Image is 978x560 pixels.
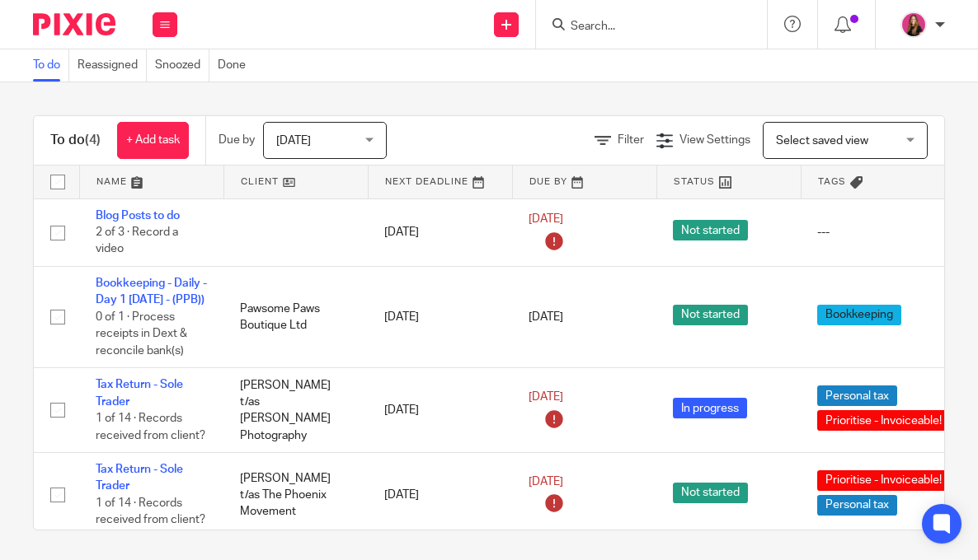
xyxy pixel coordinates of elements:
td: [DATE] [368,198,512,266]
span: Personal tax [817,385,897,406]
a: + Add task [117,122,189,159]
td: [DATE] [368,266,512,367]
a: Done [218,49,254,82]
span: 1 of 14 · Records received from client? [96,497,205,526]
span: Select saved view [776,135,868,147]
span: Not started [673,220,748,240]
span: Prioritise - Invoiceable! [817,470,950,491]
span: 1 of 14 · Records received from client? [96,413,205,441]
h1: To do [50,132,101,149]
span: [DATE] [529,213,563,225]
span: Not started [673,305,748,325]
a: Reassigned [78,49,147,82]
span: Not started [673,483,748,503]
input: Search [569,20,717,35]
p: Due by [219,132,255,148]
div: --- [817,224,954,240]
td: [PERSON_NAME] t/as [PERSON_NAME] Photography [223,368,368,453]
span: Tags [818,177,846,186]
span: [DATE] [529,311,563,323]
span: 0 of 1 · Process receipts in Dext & reconcile bank(s) [96,311,187,357]
td: [DATE] [368,453,512,537]
span: Prioritise - Invoiceable! [817,410,950,431]
span: View Settings [679,134,750,146]
a: To do [33,49,69,82]
td: [PERSON_NAME] t/as The Phoenix Movement [223,453,368,537]
span: [DATE] [529,391,563,403]
td: Pawsome Paws Boutique Ltd [223,266,368,367]
span: In progress [673,398,747,418]
span: [DATE] [529,476,563,488]
a: Tax Return - Sole Trader [96,464,183,492]
span: Personal tax [817,495,897,516]
span: Bookkeeping [817,305,901,325]
a: Tax Return - Sole Trader [96,379,183,407]
a: Snoozed [155,49,209,82]
img: 17.png [900,12,927,38]
td: [DATE] [368,368,512,453]
span: (4) [85,133,101,147]
span: 2 of 3 · Record a video [96,226,178,255]
a: Blog Posts to do [96,210,180,222]
span: [DATE] [276,135,311,147]
img: Pixie [33,13,115,35]
a: Bookkeeping - Daily - Day 1 [DATE] - (PPB)) [96,278,207,306]
span: Filter [618,134,644,146]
